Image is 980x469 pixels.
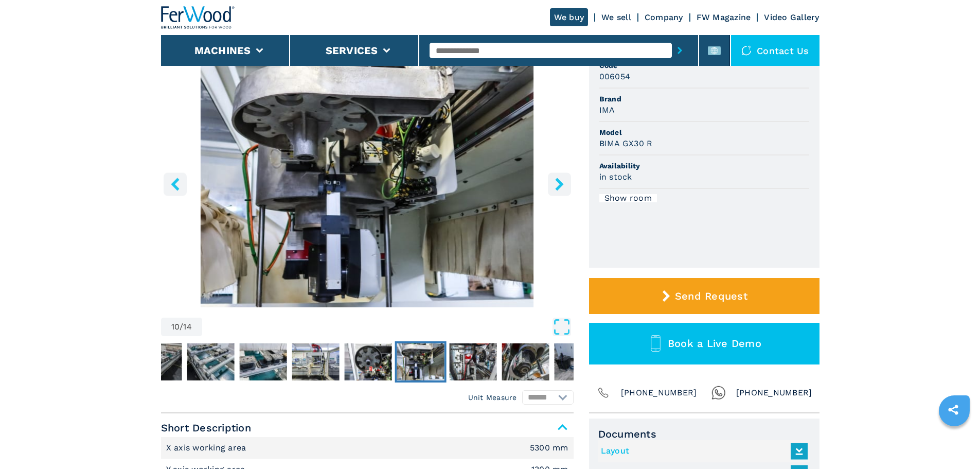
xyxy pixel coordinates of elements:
div: Show room [599,194,657,202]
h3: in stock [599,171,632,183]
img: 5f1f2e0595b051f5c7f4f5a48d4417be [554,343,601,380]
span: / [180,323,183,331]
button: Go to Slide 7 [237,341,289,383]
em: 5300 mm [530,444,568,452]
div: Contact us [731,35,819,66]
img: 6fe6e38ccb93060b1a5f604d12da3a96 [449,343,496,380]
button: left-button [164,172,187,196]
span: [PHONE_NUMBER] [621,386,697,400]
img: Contact us [741,45,752,56]
span: Brand [599,94,809,104]
button: Services [326,44,378,57]
span: 14 [183,323,192,331]
iframe: Chat [936,423,972,461]
img: ea74a57609d7dfb7f0cbdc36b21d5b83 [292,343,339,380]
img: Whatsapp [711,386,726,400]
span: Model [599,127,809,137]
button: Go to Slide 6 [185,341,236,383]
div: Go to Slide 10 [161,58,574,307]
a: FW Magazine [697,12,751,22]
button: Go to Slide 5 [132,341,184,383]
h3: 006054 [599,71,631,82]
img: Ferwood [161,6,235,29]
span: Book a Live Demo [668,337,761,350]
button: Go to Slide 10 [395,341,446,383]
a: Company [645,12,683,22]
a: We sell [601,12,631,22]
img: f7fcc63916a186e3d6eef65e480e0614 [344,343,391,380]
button: Go to Slide 13 [552,341,603,383]
span: Short Description [161,419,574,437]
button: Go to Slide 12 [500,341,551,383]
span: 10 [171,323,180,331]
em: Unit Measure [468,392,517,403]
a: sharethis [940,397,966,423]
img: Phone [596,386,611,400]
span: Availability [599,161,809,171]
button: Go to Slide 8 [290,341,341,383]
button: Go to Slide 11 [447,341,498,383]
span: [PHONE_NUMBER] [736,386,812,400]
p: X axis working area [166,442,249,454]
h3: BIMA GX30 R [599,137,653,149]
button: submit-button [672,39,688,62]
button: Machines [194,44,251,57]
span: Send Request [675,290,747,302]
h3: IMA [599,104,615,116]
button: right-button [548,172,571,196]
img: f53747a99b359db64ba0023c603547fd [502,343,549,380]
a: Layout [601,443,803,460]
span: Documents [598,428,810,440]
button: Open Fullscreen [205,318,571,336]
a: Video Gallery [764,12,819,22]
button: Book a Live Demo [589,323,819,364]
button: Go to Slide 9 [342,341,394,383]
a: We buy [550,8,589,26]
button: Send Request [589,278,819,314]
img: 5 Axis CNC Routers IMA BIMA GX30 R [161,58,574,307]
img: 6da968d286256562578844f4212d9636 [187,343,234,380]
img: 4af0d0862faa6bd3222e608c53bc90e0 [397,343,444,380]
img: d3f6fb33ffbd18b9602b75737726f954 [239,343,287,380]
img: a6ddf0d72e94a3d0a0c1f2279b5df692 [134,343,182,380]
